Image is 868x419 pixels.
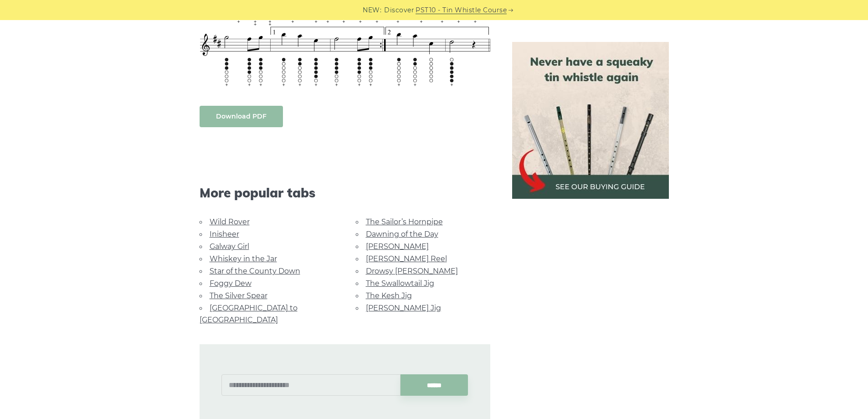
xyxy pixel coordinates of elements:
img: tin whistle buying guide [512,42,669,199]
a: Dawning of the Day [366,230,438,238]
a: Galway Girl [210,242,249,251]
a: The Silver Spear [210,291,267,300]
a: The Sailor’s Hornpipe [366,217,443,226]
a: Whiskey in the Jar [210,254,277,263]
a: [GEOGRAPHIC_DATA] to [GEOGRAPHIC_DATA] [200,304,298,324]
span: More popular tabs [200,185,490,201]
a: [PERSON_NAME] [366,242,429,251]
a: Inisheer [210,230,239,238]
a: [PERSON_NAME] Reel [366,254,447,263]
a: [PERSON_NAME] Jig [366,304,441,312]
a: Drowsy [PERSON_NAME] [366,267,458,275]
a: Download PDF [200,106,283,127]
span: Discover [384,5,414,16]
a: The Swallowtail Jig [366,279,434,288]
span: NEW: [363,5,381,16]
a: Star of the County Down [210,267,300,275]
a: Wild Rover [210,217,250,226]
a: The Kesh Jig [366,291,412,300]
a: Foggy Dew [210,279,252,288]
a: PST10 - Tin Whistle Course [416,5,507,16]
